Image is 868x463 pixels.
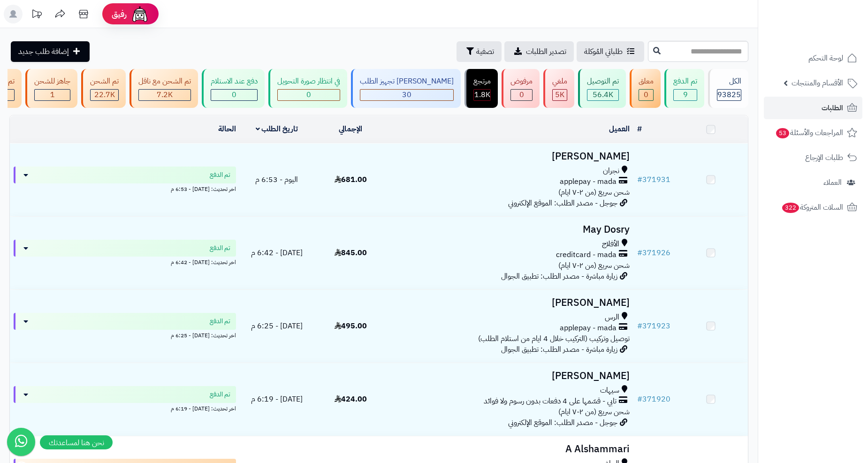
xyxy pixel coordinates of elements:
[391,224,630,235] h3: May Dosry
[474,89,490,100] span: 1.8K
[50,89,55,100] span: 1
[603,166,619,176] span: نجران
[391,297,630,308] h3: [PERSON_NAME]
[251,247,303,258] span: [DATE] - 6:42 م
[391,444,630,455] h3: A Alshammari
[14,330,236,340] div: اخر تحديث: [DATE] - 6:25 م
[605,312,619,323] span: الرس
[519,89,524,100] span: 0
[674,90,697,100] div: 9
[558,187,630,198] span: شحن سريع (من ٢-٧ ايام)
[128,69,200,108] a: تم الشحن مع ناقل 7.2K
[138,76,191,87] div: تم الشحن مع ناقل
[526,46,566,57] span: تصدير الطلبات
[306,89,311,100] span: 0
[602,239,619,250] span: الأفلاج
[130,5,149,23] img: ai-face.png
[764,121,862,144] a: المراجعات والأسئلة53
[360,90,453,100] div: 30
[560,176,617,187] span: applepay - mada
[23,69,79,108] a: جاهز للشحن 1
[637,320,670,332] a: #371923
[210,390,230,399] span: تم الدفع
[90,76,119,87] div: تم الشحن
[210,317,230,326] span: تم الدفع
[94,89,115,100] span: 22.7K
[339,123,362,135] a: الإجمالي
[35,90,70,100] div: 1
[717,89,741,100] span: 93825
[266,69,349,108] a: في انتظار صورة التحويل 0
[255,174,298,185] span: اليوم - 6:53 م
[11,41,90,62] a: إضافة طلب جديد
[25,5,48,26] a: تحديثات المنصة
[637,320,642,332] span: #
[218,123,236,135] a: الحالة
[457,41,502,62] button: تصفية
[553,90,567,100] div: 4950
[764,196,862,219] a: السلات المتروكة322
[764,146,862,169] a: طلبات الإرجاع
[200,69,266,108] a: دفع عند الاستلام 0
[628,69,662,108] a: معلق 0
[18,46,69,57] span: إضافة طلب جديد
[484,396,617,407] span: تابي - قسّمها على 4 دفعات بدون رسوم ولا فوائد
[637,247,642,258] span: #
[782,203,799,213] span: 322
[781,201,843,214] span: السلات المتروكة
[500,69,541,108] a: مرفوض 0
[587,76,619,87] div: تم التوصيل
[473,76,491,87] div: مرتجع
[14,257,236,266] div: اخر تحديث: [DATE] - 6:42 م
[508,417,617,428] span: جوجل - مصدر الطلب: الموقع الإلكتروني
[808,52,843,65] span: لوحة التحكم
[391,151,630,162] h3: [PERSON_NAME]
[637,247,670,258] a: #371926
[79,69,128,108] a: تم الشحن 22.7K
[402,89,411,100] span: 30
[277,76,340,87] div: في انتظار صورة التحويل
[823,176,842,189] span: العملاء
[764,47,862,69] a: لوحة التحكم
[637,123,642,135] a: #
[139,90,190,100] div: 7223
[112,8,127,20] span: رفيق
[560,323,617,334] span: applepay - mada
[587,90,618,100] div: 56389
[584,46,623,57] span: طلباتي المُوكلة
[637,174,642,185] span: #
[91,90,118,100] div: 22742
[764,97,862,119] a: الطلبات
[335,174,367,185] span: 681.00
[251,320,303,332] span: [DATE] - 6:25 م
[211,76,258,87] div: دفع عند الاستلام
[775,126,843,139] span: المراجعات والأسئلة
[211,90,257,100] div: 0
[157,89,173,100] span: 7.2K
[14,183,236,193] div: اخر تحديث: [DATE] - 6:53 م
[335,320,367,332] span: 495.00
[637,174,670,185] a: #371931
[683,89,688,100] span: 9
[210,170,230,180] span: تم الدفع
[805,151,843,164] span: طلبات الإرجاع
[14,403,236,413] div: اخر تحديث: [DATE] - 6:19 م
[639,76,654,87] div: معلق
[822,101,843,114] span: الطلبات
[558,406,630,417] span: شحن سريع (من ٢-٧ ايام)
[476,46,494,57] span: تصفية
[576,69,628,108] a: تم التوصيل 56.4K
[717,76,741,87] div: الكل
[278,90,340,100] div: 0
[552,76,567,87] div: ملغي
[541,69,576,108] a: ملغي 5K
[593,89,613,100] span: 56.4K
[391,371,630,381] h3: [PERSON_NAME]
[673,76,697,87] div: تم الدفع
[577,41,644,62] a: طلباتي المُوكلة
[501,271,617,282] span: زيارة مباشرة - مصدر الطلب: تطبيق الجوال
[792,76,843,90] span: الأقسام والمنتجات
[706,69,750,108] a: الكل93825
[644,89,648,100] span: 0
[555,89,564,100] span: 5K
